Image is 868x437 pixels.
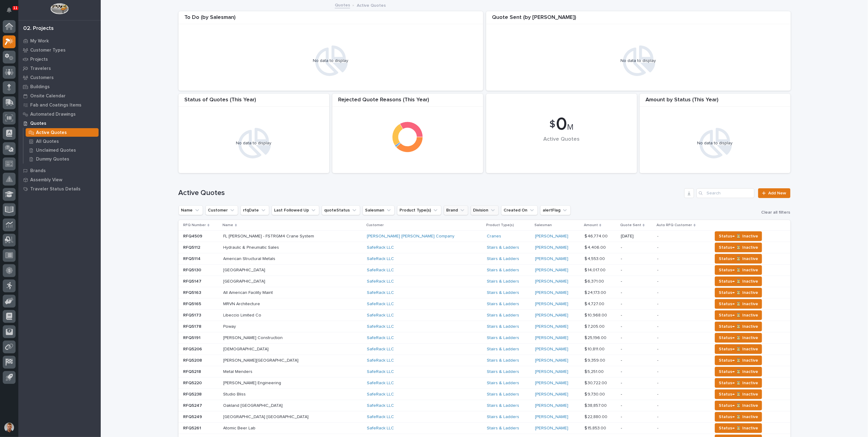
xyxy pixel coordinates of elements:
[621,403,653,408] p: -
[179,253,790,265] tr: RFQ5114RFQ5114 American Structural MetalsAmerican Structural Metals SafeRack LLC Stairs & Ladders...
[487,279,519,284] a: Stairs & Ladders
[535,279,568,284] a: [PERSON_NAME]
[769,191,787,195] span: Add New
[367,392,394,397] a: SafeRack LLC
[719,233,758,240] span: Status→ ⏳ Inactive
[621,234,653,239] p: [DATE]
[223,323,237,329] p: Poway
[620,222,641,229] p: Quote Sent
[179,321,790,332] tr: RFQ5178RFQ5178 PowayPoway SafeRack LLC Stairs & Ladders [PERSON_NAME] $ 7,205.00$ 7,205.00 --- St...
[719,300,758,308] span: Status→ ⏳ Inactive
[657,312,660,318] p: -
[223,255,277,262] p: American Structural Metals
[335,1,350,8] a: Quotes
[183,368,203,374] p: RFQ5218
[182,141,326,146] div: No data to display
[715,254,762,264] button: Status→ ⏳ Inactive
[715,265,762,275] button: Status→ ⏳ Inactive
[183,289,203,295] p: RFQ5163
[535,324,568,329] a: [PERSON_NAME]
[719,266,758,274] span: Status→ ⏳ Inactive
[367,234,454,239] a: [PERSON_NAME] [PERSON_NAME] Company
[223,413,310,420] p: [GEOGRAPHIC_DATA] [GEOGRAPHIC_DATA]
[223,233,316,239] p: FL [PERSON_NAME] - FSTRGM4 Crane System
[584,312,608,318] p: $ 10,968.00
[223,312,263,318] p: Libeccio Limited Co
[556,115,567,134] span: 0
[715,423,762,433] button: Status→ ⏳ Inactive
[489,58,788,63] div: No data to display
[179,411,790,422] tr: RFQ5249RFQ5249 [GEOGRAPHIC_DATA] [GEOGRAPHIC_DATA][GEOGRAPHIC_DATA] [GEOGRAPHIC_DATA] SafeRack LL...
[367,290,394,295] a: SafeRack LLC
[223,424,257,431] p: Atomic Beer Lab
[3,421,16,434] button: users-avatar
[30,93,66,99] p: Onsite Calendar
[621,313,653,318] p: -
[584,402,608,408] p: $ 38,857.00
[50,3,68,14] img: Workspace Logo
[444,205,468,215] button: Brand
[367,403,394,408] a: SafeRack LLC
[535,347,568,352] a: [PERSON_NAME]
[183,379,203,386] p: RFQ5220
[223,357,300,363] p: [PERSON_NAME][GEOGRAPHIC_DATA]
[30,186,81,192] p: Traveler Status Details
[657,334,660,341] p: -
[36,139,59,144] p: All Quotes
[535,256,568,262] a: [PERSON_NAME]
[179,205,203,215] button: Name
[719,278,758,285] span: Status→ ⏳ Inactive
[657,300,660,307] p: -
[584,424,607,431] p: $ 15,853.00
[18,110,101,119] a: Automated Drawings
[179,298,790,310] tr: RFQ5165RFQ5165 MRVN ArchitectureMRVN Architecture SafeRack LLC Stairs & Ladders [PERSON_NAME] $ 4...
[715,344,762,354] button: Status→ ⏳ Inactive
[223,222,233,229] p: Name
[487,324,519,329] a: Stairs & Ladders
[657,244,660,250] p: -
[643,141,787,146] div: No data to display
[487,245,519,250] a: Stairs & Ladders
[183,323,203,329] p: RFQ5178
[183,266,203,273] p: RFQ5130
[487,268,519,273] a: Stairs & Ladders
[223,334,284,341] p: [PERSON_NAME] Construction
[621,290,653,295] p: -
[719,357,758,364] span: Status→ ⏳ Inactive
[18,55,101,64] a: Projects
[584,300,606,307] p: $ 4,727.00
[179,344,790,355] tr: RFQ5206RFQ5206 [DEMOGRAPHIC_DATA][DEMOGRAPHIC_DATA] SafeRack LLC Stairs & Ladders [PERSON_NAME] $...
[549,119,555,130] span: $
[363,205,395,215] button: Salesman
[657,368,660,374] p: -
[719,379,758,387] span: Status→ ⏳ Inactive
[183,402,204,408] p: RFQ5247
[24,128,101,137] a: Active Quotes
[584,368,605,374] p: $ 5,251.00
[621,392,653,397] p: -
[179,97,329,107] div: Status of Quotes (This Year)
[621,245,653,250] p: -
[223,402,284,408] p: Oakland [GEOGRAPHIC_DATA]
[183,413,204,420] p: RFQ5249
[657,222,692,229] p: Auto RFQ Customer
[657,233,660,239] p: -
[30,75,54,81] p: Customers
[719,391,758,398] span: Status→ ⏳ Inactive
[30,112,76,117] p: Automated Drawings
[584,244,607,250] p: $ 4,406.00
[179,377,790,388] tr: RFQ5220RFQ5220 [PERSON_NAME] Engineering[PERSON_NAME] Engineering SafeRack LLC Stairs & Ladders [...
[657,379,660,386] p: -
[487,414,519,420] a: Stairs & Ladders
[757,210,790,215] button: Clear all filters
[30,84,50,90] p: Buildings
[621,335,653,341] p: -
[621,414,653,420] p: -
[621,347,653,352] p: -
[471,205,499,215] button: Division
[366,222,384,229] p: Customer
[535,358,568,363] a: [PERSON_NAME]
[540,205,571,215] button: alertFlag
[486,222,514,229] p: Product Type(s)
[179,14,483,24] div: To Do (by Salesman)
